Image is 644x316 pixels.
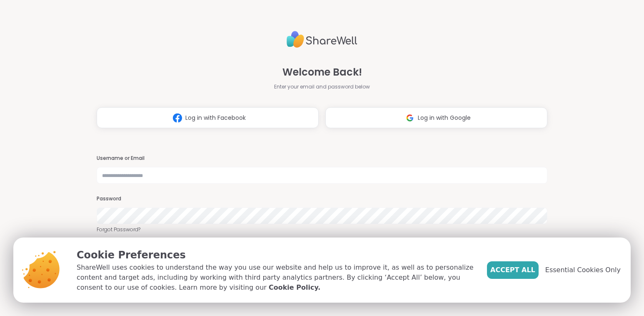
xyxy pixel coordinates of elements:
h3: Username or Email [97,155,547,162]
a: Forgot Password? [97,226,547,233]
p: ShareWell uses cookies to understand the way you use our website and help us to improve it, as we... [77,263,474,293]
img: ShareWell Logomark [402,110,418,126]
img: ShareWell Logo [287,28,357,51]
button: Log in with Facebook [97,107,319,128]
button: Accept All [487,261,539,279]
span: Enter your email and password below [274,83,370,91]
span: Welcome Back! [282,65,362,80]
h3: Password [97,195,547,202]
span: Log in with Google [418,114,471,122]
button: Log in with Google [325,107,547,128]
img: ShareWell Logomark [170,110,185,126]
span: Accept All [490,265,535,275]
span: Essential Cookies Only [545,265,621,275]
span: Log in with Facebook [185,114,246,122]
p: Cookie Preferences [77,248,474,263]
a: Cookie Policy. [269,283,320,293]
